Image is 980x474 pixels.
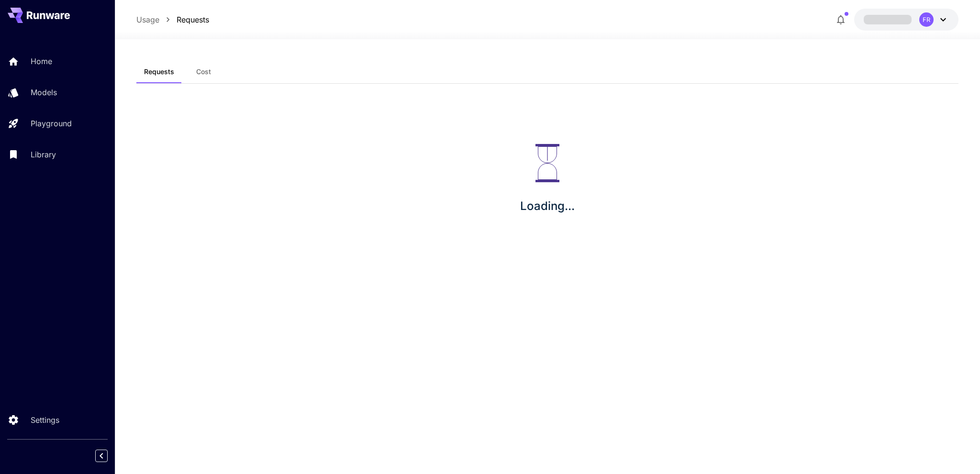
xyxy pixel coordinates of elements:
p: Loading... [520,198,575,215]
span: Cost [196,67,211,76]
button: Collapse sidebar [95,450,108,462]
button: FR [854,9,958,31]
a: Usage [136,14,159,25]
p: Settings [31,414,59,426]
span: Requests [144,67,174,76]
p: Models [31,87,57,98]
p: Home [31,55,52,67]
p: Library [31,149,56,160]
div: FR [919,12,934,27]
a: Requests [177,14,209,25]
div: Collapse sidebar [102,447,115,464]
nav: breadcrumb [136,14,209,25]
p: Playground [31,118,72,129]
